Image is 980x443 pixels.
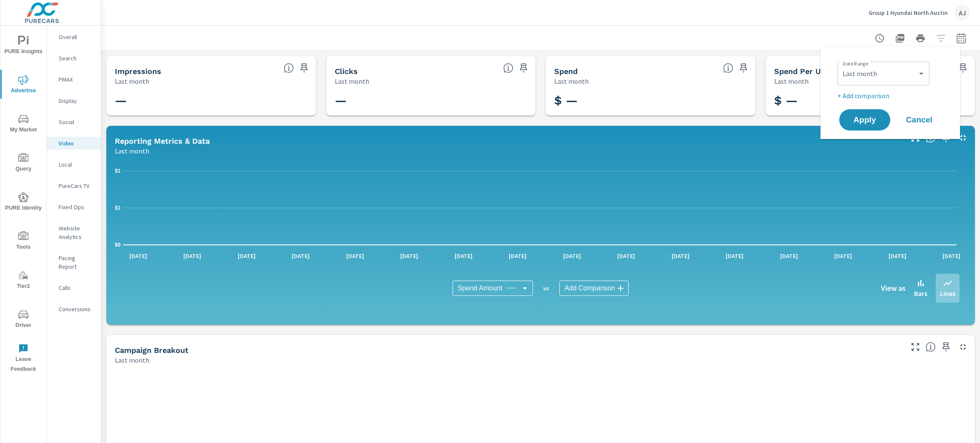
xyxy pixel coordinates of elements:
p: [DATE] [557,252,587,260]
p: [DATE] [720,252,749,260]
p: Group 1 Hyundai North Austin [869,9,948,17]
span: My Market [3,114,44,135]
div: Social [47,116,101,128]
p: [DATE] [828,252,858,260]
p: [DATE] [123,252,153,260]
p: Calls [59,284,94,292]
p: vs [533,284,559,292]
p: Website Analytics [59,224,94,241]
p: Display [59,97,94,105]
p: Last month [774,76,809,86]
h5: Spend [554,67,578,76]
p: [DATE] [177,252,207,260]
p: [DATE] [286,252,316,260]
button: "Export Report to PDF" [892,30,909,47]
p: Last month [554,76,589,86]
span: The amount of money spent on advertising during the period. [723,63,733,73]
p: [DATE] [503,252,533,260]
p: [DATE] [449,252,479,260]
span: PURE Identity [3,192,44,213]
span: Tools [3,231,44,252]
p: Last month [115,76,149,86]
div: Overall [47,31,101,43]
h3: — [115,94,308,108]
div: Website Analytics [47,222,101,243]
div: Local [47,158,101,171]
h5: Clicks [335,67,358,76]
span: Save this to your personalized report [956,61,970,75]
div: Video [47,137,101,150]
p: PureCars TV [59,182,94,190]
h5: Reporting Metrics & Data [115,136,210,145]
h3: — [335,94,527,108]
p: Overall [59,33,94,41]
button: Minimize Widget [956,131,970,145]
button: Cancel [894,109,945,131]
span: Apply [848,116,882,124]
text: $1 [115,205,121,211]
span: Advertise [3,75,44,96]
h5: Impressions [115,67,161,76]
p: PMAX [59,75,94,84]
p: Lines [940,288,955,298]
span: Leave Feedback [3,344,44,374]
p: [DATE] [883,252,912,260]
h5: Campaign Breakout [115,346,188,355]
p: Local [59,160,94,169]
h3: $ — [774,94,967,108]
p: [DATE] [937,252,966,260]
button: Apply [839,109,890,131]
p: + Add comparison [838,91,946,101]
p: Last month [115,146,149,156]
span: Query [3,153,44,174]
p: Fixed Ops [59,203,94,211]
span: Add Comparison [564,284,615,292]
span: Save this to your personalized report [737,61,750,75]
span: Save this to your personalized report [939,340,953,354]
p: [DATE] [394,252,424,260]
div: PureCars TV [47,179,101,192]
p: [DATE] [232,252,262,260]
span: PURE Insights [3,36,44,57]
span: Tier2 [3,270,44,291]
p: [DATE] [340,252,370,260]
span: Save this to your personalized report [297,61,311,75]
div: Spend Amount [453,281,533,296]
span: This is a summary of Video performance results by campaign. Each column can be sorted. [926,342,936,352]
p: Video [59,139,94,148]
span: Driver [3,310,44,330]
p: Pacing Report [59,254,94,271]
h6: View as [881,284,906,292]
div: Conversions [47,303,101,315]
p: Last month [335,76,369,86]
p: Bars [914,288,927,298]
text: $0 [115,242,121,248]
p: [DATE] [774,252,804,260]
button: Select Date Range [953,30,970,47]
div: Fixed Ops [47,201,101,213]
p: Social [59,118,94,126]
div: Add Comparison [559,281,629,296]
div: Search [47,52,101,65]
h3: $ — [554,94,747,108]
div: Calls [47,281,101,294]
p: Conversions [59,305,94,313]
p: Search [59,54,94,62]
span: Save this to your personalized report [517,61,530,75]
span: The number of times an ad was clicked by a consumer. [503,63,513,73]
h5: Spend Per Unit Sold [774,67,851,76]
div: Display [47,94,101,107]
div: nav menu [0,26,46,378]
text: $1 [115,168,121,174]
p: Last month [115,355,149,365]
div: Pacing Report [47,252,101,273]
span: The number of times an ad was shown on your behalf. [284,63,294,73]
span: Spend Amount [458,284,502,292]
button: Print Report [912,30,929,47]
span: Cancel [902,116,936,124]
p: [DATE] [611,252,641,260]
p: [DATE] [666,252,695,260]
div: PMAX [47,73,101,86]
button: Make Fullscreen [909,340,922,354]
button: Minimize Widget [956,340,970,354]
